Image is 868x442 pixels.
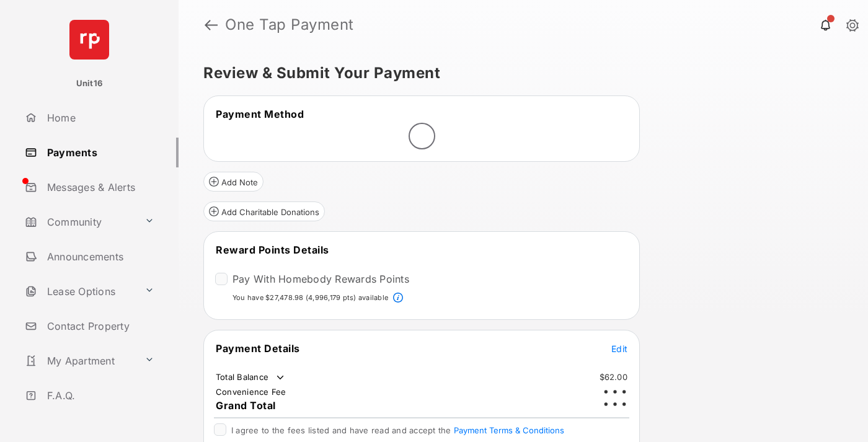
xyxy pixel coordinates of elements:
span: I agree to the fees listed and have read and accept the [231,425,564,435]
a: Contact Property [20,311,179,341]
a: Messages & Alerts [20,172,179,202]
button: I agree to the fees listed and have read and accept the [454,425,564,435]
span: Payment Details [216,342,300,355]
td: $62.00 [599,371,629,382]
span: Grand Total [216,399,276,412]
span: Reward Points Details [216,244,329,256]
td: Convenience Fee [215,386,287,397]
p: Unit16 [76,77,103,90]
span: Payment Method [216,108,304,120]
a: Lease Options [20,276,139,306]
button: Add Note [203,172,263,192]
h5: Review & Submit Your Payment [203,66,833,81]
span: Edit [611,343,627,354]
button: Edit [611,342,627,355]
a: My Apartment [20,346,139,376]
p: You have $27,478.98 (4,996,179 pts) available [232,293,388,303]
strong: One Tap Payment [225,17,354,32]
img: svg+xml;base64,PHN2ZyB4bWxucz0iaHR0cDovL3d3dy53My5vcmcvMjAwMC9zdmciIHdpZHRoPSI2NCIgaGVpZ2h0PSI2NC... [69,20,109,60]
td: Total Balance [215,371,286,384]
a: Home [20,103,179,133]
a: Announcements [20,242,179,272]
a: Community [20,207,139,237]
a: F.A.Q. [20,381,179,410]
label: Pay With Homebody Rewards Points [232,273,409,285]
a: Payments [20,138,179,167]
button: Add Charitable Donations [203,201,325,221]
